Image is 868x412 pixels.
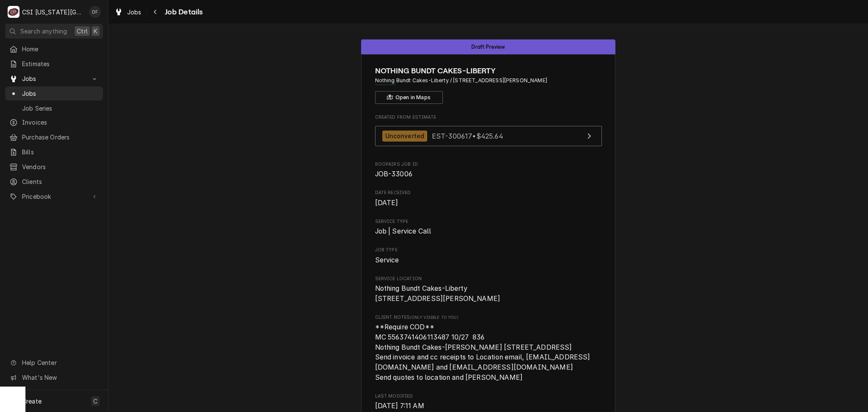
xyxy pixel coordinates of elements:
div: David Fannin's Avatar [89,6,101,18]
span: Last Modified [375,401,602,411]
div: Unconverted [382,131,428,142]
button: Open in Maps [375,91,443,104]
span: Invoices [22,118,99,127]
span: Roopairs Job ID [375,169,602,179]
span: Vendors [22,162,99,171]
a: Home [5,42,103,56]
span: C [93,397,97,406]
span: Job | Service Call [375,227,431,235]
a: Estimates [5,57,103,71]
div: Job Type [375,247,602,265]
span: Purchase Orders [22,133,99,142]
a: Jobs [111,5,145,19]
span: [object Object] [375,322,602,382]
span: Jobs [22,74,86,83]
span: EST-300617 • $425.64 [432,131,503,140]
a: Clients [5,175,103,189]
span: Address [375,77,602,84]
span: [DATE] 7:11 AM [375,402,424,410]
span: Ctrl [77,27,88,36]
a: Invoices [5,115,103,129]
span: JOB-33006 [375,170,412,178]
div: Service Location [375,276,602,304]
span: Date Received [375,189,602,196]
span: Estimates [22,59,99,68]
span: Job Type [375,247,602,253]
span: Search anything [20,27,67,36]
button: Navigate back [149,5,162,19]
span: Date Received [375,198,602,208]
a: Go to Pricebook [5,189,103,203]
a: Purchase Orders [5,130,103,144]
a: Go to Jobs [5,72,103,86]
div: C [8,6,19,18]
div: Client Information [375,65,602,104]
span: Pricebook [22,192,86,201]
span: Job Type [375,255,602,265]
span: Jobs [22,89,99,98]
a: Go to What's New [5,370,103,384]
div: Service Type [375,218,602,237]
div: Roopairs Job ID [375,161,602,179]
span: Create [22,398,42,405]
span: Job Series [22,104,99,113]
span: Roopairs Job ID [375,161,602,168]
a: Job Series [5,101,103,115]
div: Created From Estimate [375,114,602,150]
span: **Require COD** MC 5563741406113487 10/27 836 Nothing Bundt Cakes-[PERSON_NAME] [STREET_ADDRESS] ... [375,323,590,381]
span: Service Location [375,284,602,303]
span: Job Details [162,6,203,18]
div: [object Object] [375,314,602,382]
div: Last Modified [375,393,602,411]
div: CSI [US_STATE][GEOGRAPHIC_DATA] [22,8,84,17]
span: Draft Preview [471,44,505,50]
span: Nothing Bundt Cakes-Liberty [STREET_ADDRESS][PERSON_NAME] [375,284,501,303]
div: Date Received [375,189,602,208]
span: Help Center [22,358,98,367]
span: Service Type [375,218,602,225]
a: Bills [5,145,103,159]
span: (Only Visible to You) [410,315,458,320]
div: CSI Kansas City's Avatar [8,6,19,18]
span: Service [375,256,399,264]
div: Status [361,39,615,54]
span: [DATE] [375,199,398,207]
span: Last Modified [375,393,602,400]
a: View Estimate [375,126,602,147]
span: What's New [22,373,98,382]
span: Created From Estimate [375,114,602,121]
span: Name [375,65,602,77]
span: Client Notes [375,314,602,321]
span: Clients [22,177,99,186]
span: Bills [22,148,99,156]
span: Home [22,45,99,53]
a: Go to Help Center [5,356,103,370]
span: K [94,27,97,36]
span: Service Type [375,226,602,237]
span: Jobs [127,8,142,17]
div: DF [89,6,101,18]
a: Vendors [5,160,103,174]
button: Search anythingCtrlK [5,24,103,39]
a: Jobs [5,86,103,100]
span: Service Location [375,276,602,282]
